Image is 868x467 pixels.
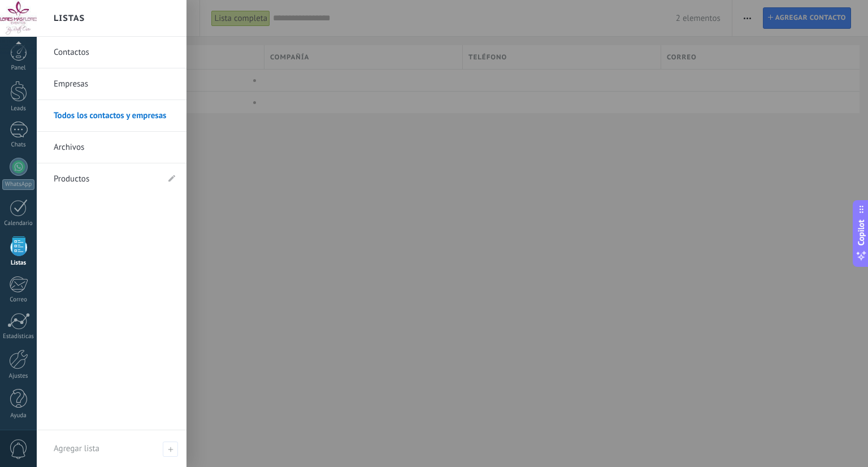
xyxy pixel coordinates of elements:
[2,141,35,149] div: Chats
[163,442,178,457] span: Agregar lista
[2,105,35,113] div: Leads
[2,373,35,380] div: Ajustes
[2,333,35,340] div: Estadísticas
[54,132,175,163] a: Archivos
[2,64,35,72] div: Panel
[54,68,175,100] a: Empresas
[2,260,35,267] div: Listas
[54,443,99,454] span: Agregar lista
[2,412,35,420] div: Ayuda
[2,296,35,304] div: Correo
[2,220,35,227] div: Calendario
[54,100,175,132] a: Todos los contactos y empresas
[856,220,867,246] span: Copilot
[54,1,85,36] h2: Listas
[54,37,175,68] a: Contactos
[2,179,34,190] div: WhatsApp
[54,163,158,195] a: Productos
